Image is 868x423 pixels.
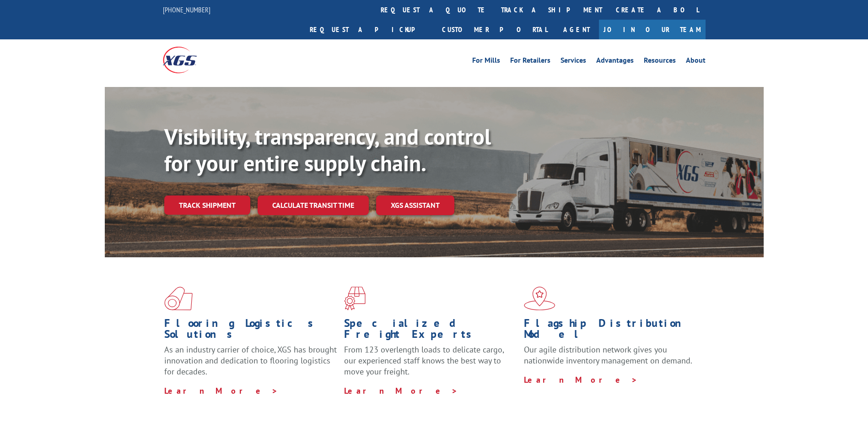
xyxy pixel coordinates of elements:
img: xgs-icon-total-supply-chain-intelligence-red [164,287,193,310]
a: Agent [554,20,599,39]
a: XGS ASSISTANT [376,195,454,215]
span: Our agile distribution network gives you nationwide inventory management on demand. [524,344,692,366]
h1: Flooring Logistics Solutions [164,318,337,344]
p: From 123 overlength loads to delicate cargo, our experienced staff knows the best way to move you... [344,344,517,385]
a: Customer Portal [435,20,554,39]
a: About [686,57,706,67]
a: Learn More > [164,385,278,396]
a: Join Our Team [599,20,706,39]
a: For Retailers [510,57,550,67]
a: Resources [644,57,676,67]
a: Learn More > [344,385,458,396]
b: Visibility, transparency, and control for your entire supply chain. [164,122,491,177]
h1: Flagship Distribution Model [524,318,697,344]
img: xgs-icon-flagship-distribution-model-red [524,287,555,310]
a: For Mills [472,57,500,67]
a: Track shipment [164,195,250,215]
a: Advantages [596,57,634,67]
a: Learn More > [524,374,638,385]
a: Calculate transit time [258,195,369,215]
img: xgs-icon-focused-on-flooring-red [344,287,366,310]
a: Request a pickup [303,20,435,39]
span: As an industry carrier of choice, XGS has brought innovation and dedication to flooring logistics... [164,344,337,377]
a: Services [561,57,586,67]
a: [PHONE_NUMBER] [163,5,210,14]
h1: Specialized Freight Experts [344,318,517,344]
